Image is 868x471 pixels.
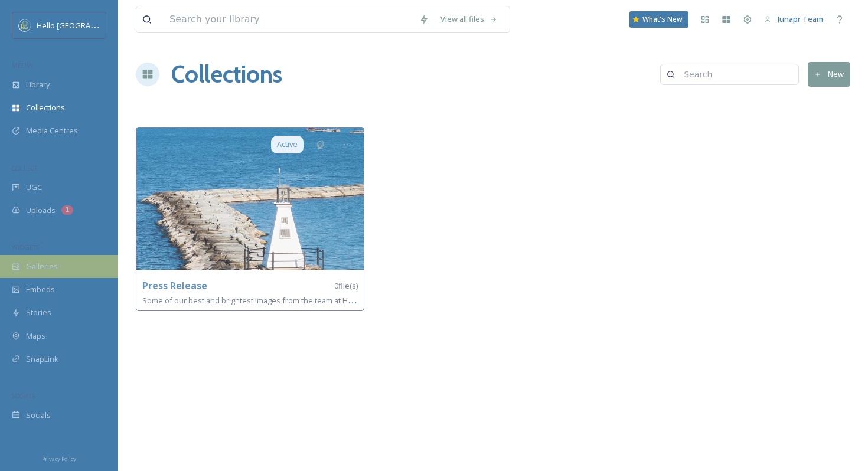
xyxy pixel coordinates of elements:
span: Galleries [26,261,58,272]
div: 1 [61,205,73,215]
a: What's New [629,11,688,28]
span: Uploads [26,205,56,216]
span: Stories [26,307,51,318]
span: Junapr Team [778,14,823,24]
span: Collections [26,102,65,113]
span: SOCIALS [12,391,35,400]
span: SnapLink [26,354,58,365]
img: 096aa67e-7b1b-4358-8a23-4e6c8ea5b798.jpg [136,128,364,270]
button: New [808,62,850,86]
span: Library [26,79,50,90]
span: Media Centres [26,125,78,136]
span: 0 file(s) [334,280,358,292]
strong: Press Release [142,279,207,292]
input: Search your library [164,6,413,32]
span: MEDIA [12,61,32,70]
span: UGC [26,182,42,193]
span: Socials [26,410,51,421]
input: Search [678,63,792,86]
span: Active [277,139,298,150]
a: Collections [171,57,282,92]
span: WIDGETS [12,243,39,251]
img: images.png [19,19,31,31]
span: Hello [GEOGRAPHIC_DATA] [37,19,132,31]
a: Privacy Policy [42,451,76,465]
span: Embeds [26,284,55,295]
a: Junapr Team [758,8,829,31]
a: View all files [435,8,504,31]
span: COLLECT [12,163,37,172]
span: Some of our best and brightest images from the team at Hello Burlington [142,295,399,306]
span: Maps [26,331,45,342]
span: Privacy Policy [42,455,76,463]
